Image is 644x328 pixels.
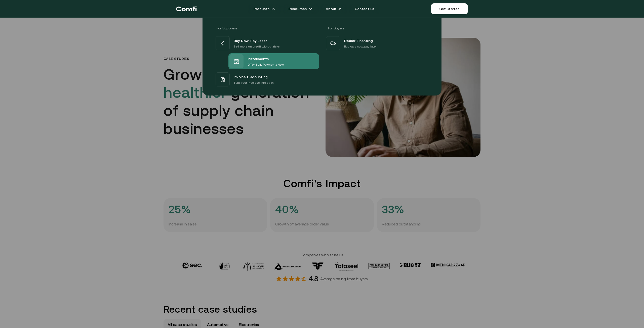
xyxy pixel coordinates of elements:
[325,35,429,51] a: Dealer FinancingBuy cars now, pay later
[215,51,319,71] a: InstallmentsOffer Split Payments Now
[234,37,267,44] span: Buy Now, Pay Later
[283,4,319,14] a: Resourcesarrow icons
[344,37,373,44] span: Dealer Financing
[248,4,281,14] a: Productsarrow icons
[431,3,468,14] a: Get Started
[248,56,269,62] span: Installments
[176,1,197,16] a: Return to the top of the Comfi home page
[248,62,284,67] p: Offer Split Payments Now
[349,4,380,14] a: Contact us
[215,71,319,87] a: Invoice DiscountingTurn your invoices into cash
[234,74,268,80] span: Invoice Discounting
[234,44,280,49] p: Sell more on credit without risks
[217,26,237,30] span: For Suppliers
[320,4,347,14] a: About us
[344,44,377,49] p: Buy cars now, pay later
[234,80,274,85] p: Turn your invoices into cash
[215,35,319,51] a: Buy Now, Pay LaterSell more on credit without risks
[328,26,344,30] span: For Buyers
[309,7,313,11] img: arrow icons
[271,7,275,11] img: arrow icons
